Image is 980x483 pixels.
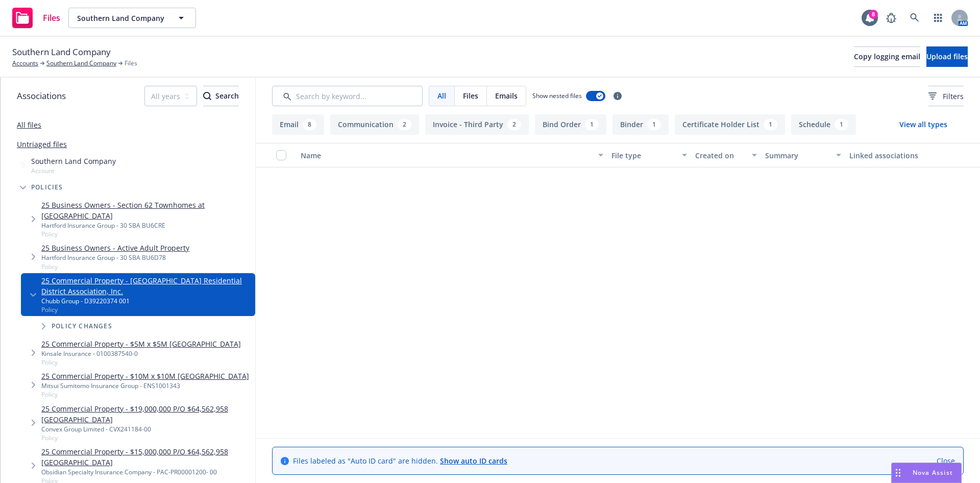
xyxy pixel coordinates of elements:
div: Linked associations [849,150,925,161]
div: Kinsale Insurance - 0100387540-0 [41,349,241,358]
span: Upload files [926,52,968,61]
a: 25 Business Owners - Active Adult Property [41,243,189,253]
span: Policy [41,433,251,442]
button: Summary [761,143,845,167]
div: Search [203,86,239,106]
div: 2 [398,119,411,130]
div: Created on [695,150,746,161]
span: Southern Land Company [77,13,165,23]
div: 8 [869,10,878,19]
a: Southern Land Company [46,59,116,68]
div: 1 [585,119,599,130]
span: Policy [41,230,251,238]
div: Name [301,150,592,161]
span: Associations [17,89,66,103]
div: File type [611,150,676,161]
div: 2 [507,119,521,130]
span: Nova Assist [913,468,953,477]
a: Accounts [12,59,38,68]
button: Copy logging email [854,46,920,67]
input: Search by keyword... [272,86,423,106]
a: Search [904,8,925,28]
span: Policies [31,184,63,190]
span: Files [43,14,60,22]
button: Certificate Holder List [675,114,785,135]
div: 8 [303,119,316,130]
a: Switch app [928,8,948,28]
a: All files [17,120,41,130]
span: Southern Land Company [31,156,116,166]
a: 25 Commercial Property - $19,000,000 P/O $64,562,958 [GEOGRAPHIC_DATA] [41,403,251,425]
span: Policy [41,262,189,271]
span: Files [125,59,137,68]
button: View all types [883,114,964,135]
button: Southern Land Company [68,8,196,28]
a: Close [937,455,955,466]
button: Bind Order [535,114,606,135]
a: Report a Bug [881,8,901,28]
div: Hartford Insurance Group - 30 SBA BU6CRE [41,221,251,230]
span: Emails [495,90,518,101]
div: 1 [647,119,661,130]
button: SearchSearch [203,86,239,106]
span: Account [31,166,116,175]
svg: Search [203,92,211,100]
a: Untriaged files [17,139,67,150]
span: Policy [41,390,249,399]
a: Files [8,4,64,32]
a: 25 Commercial Property - $5M x $5M [GEOGRAPHIC_DATA] [41,339,241,349]
button: Filters [928,86,964,106]
div: Summary [765,150,829,161]
span: Files [463,90,478,101]
button: Linked associations [845,143,929,167]
a: 25 Commercial Property - $10M x $10M [GEOGRAPHIC_DATA] [41,371,249,381]
button: Invoice - Third Party [425,114,529,135]
button: File type [607,143,691,167]
div: 1 [764,119,777,130]
div: Chubb Group - D39220374 001 [41,297,251,305]
div: Mitsui Sumitomo Insurance Group - ENS1001343 [41,381,249,390]
a: Show auto ID cards [440,456,507,466]
span: Southern Land Company [12,45,111,59]
a: 25 Commercial Property - $15,000,000 P/O $64,562,958 [GEOGRAPHIC_DATA] [41,446,251,468]
span: Show nested files [532,91,582,100]
button: Communication [330,114,419,135]
span: Filters [928,91,964,102]
span: Policy [41,305,251,314]
button: Name [297,143,607,167]
div: Obsidian Specialty Insurance Company - PAC-PR00001200- 00 [41,468,251,476]
div: Drag to move [892,463,904,482]
a: 25 Commercial Property - [GEOGRAPHIC_DATA] Residential District Association, Inc. [41,275,251,297]
span: Files labeled as "Auto ID card" are hidden. [293,455,507,466]
span: Copy logging email [854,52,920,61]
a: 25 Business Owners - Section 62 Townhomes at [GEOGRAPHIC_DATA] [41,200,251,221]
div: Hartford Insurance Group - 30 SBA BU6D78 [41,253,189,262]
span: Filters [943,91,964,102]
button: Upload files [926,46,968,67]
button: Binder [612,114,669,135]
span: Policy changes [52,323,112,329]
div: Convex Group Limited - CVX241184-00 [41,425,251,433]
button: Created on [691,143,761,167]
input: Select all [276,150,286,160]
button: Email [272,114,324,135]
span: Policy [41,358,241,367]
span: All [437,90,446,101]
div: 1 [835,119,848,130]
button: Nova Assist [891,463,962,483]
button: Schedule [791,114,856,135]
